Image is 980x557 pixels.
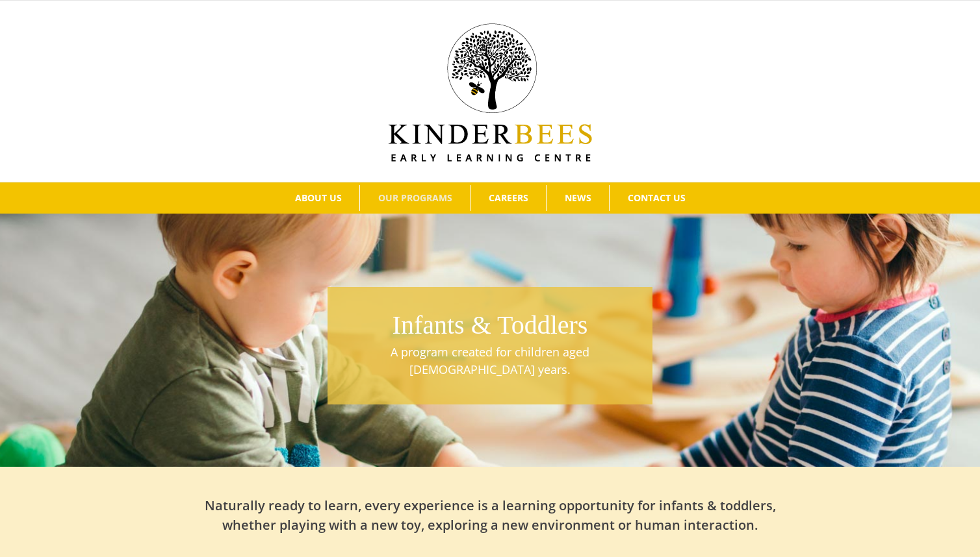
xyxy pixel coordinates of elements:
[565,193,591,203] span: NEWS
[19,182,961,214] nav: Main Menu
[378,193,452,203] span: OUR PROGRAMS
[489,193,528,203] span: CAREERS
[471,185,546,211] a: CAREERS
[204,496,776,535] h2: Naturally ready to learn, every experience is a learning opportunity for infants & toddlers, whet...
[389,23,592,162] img: Kinder Bees Logo
[334,343,646,378] p: A program created for children aged [DEMOGRAPHIC_DATA] years.
[334,307,646,343] h1: Infants & Toddlers
[628,193,686,203] span: CONTACT US
[360,185,470,211] a: OUR PROGRAMS
[295,193,342,203] span: ABOUT US
[547,185,609,211] a: NEWS
[277,185,359,211] a: ABOUT US
[610,185,703,211] a: CONTACT US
